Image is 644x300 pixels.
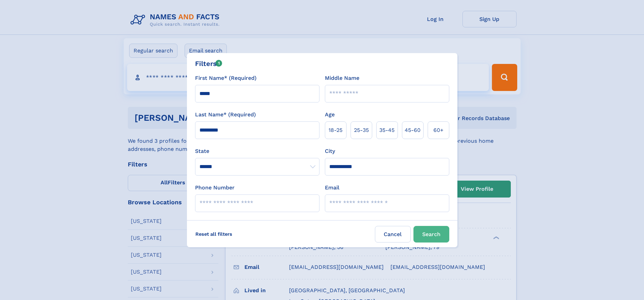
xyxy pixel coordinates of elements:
[325,111,335,119] label: Age
[195,111,256,119] label: Last Name* (Required)
[375,226,411,243] label: Cancel
[379,126,395,134] span: 35‑45
[325,184,339,192] label: Email
[329,126,342,134] span: 18‑25
[195,59,222,69] div: Filters
[413,226,449,243] button: Search
[195,74,257,82] label: First Name* (Required)
[195,147,319,155] label: State
[191,226,237,242] label: Reset all filters
[405,126,421,134] span: 45‑60
[325,74,359,82] label: Middle Name
[195,184,235,192] label: Phone Number
[354,126,369,134] span: 25‑35
[325,147,335,155] label: City
[433,126,444,134] span: 60+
